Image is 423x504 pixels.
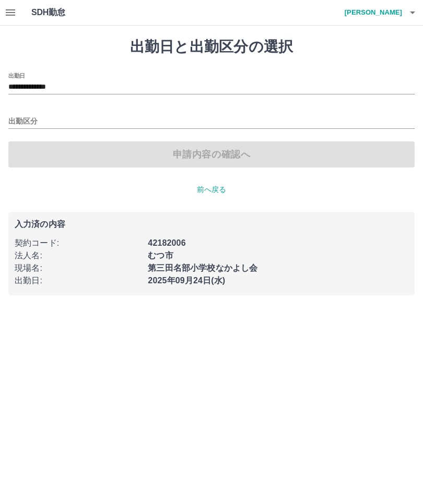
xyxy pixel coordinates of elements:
[15,274,142,287] p: 出勤日 :
[15,262,142,274] p: 現場名 :
[148,251,173,260] b: むつ市
[8,38,415,56] h1: 出勤日と出勤区分の選択
[8,184,415,195] p: 前へ戻る
[148,238,185,247] b: 42182006
[15,220,408,229] p: 入力済の内容
[148,276,225,285] b: 2025年09月24日(水)
[148,263,257,272] b: 第三田名部小学校なかよし会
[15,237,142,249] p: 契約コード :
[8,71,25,79] label: 出勤日
[15,249,142,262] p: 法人名 :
